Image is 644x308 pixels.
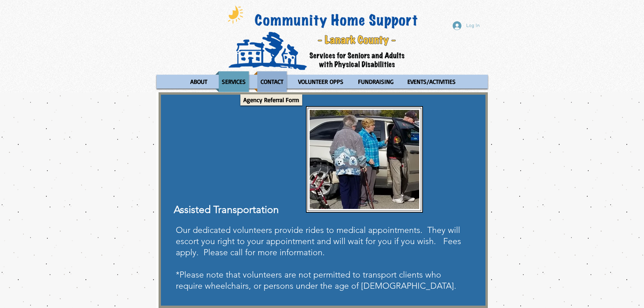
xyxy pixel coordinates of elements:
[176,225,461,257] span: Our dedicated volunteers provide rides to medical appointments. They will escort you right to you...
[464,22,482,29] span: Log In
[254,71,290,92] a: CONTACT
[448,19,484,32] button: Log In
[215,71,252,92] a: SERVICES
[187,71,210,92] p: ABOUT
[219,71,249,92] p: SERVICES
[157,71,488,92] nav: Site
[174,204,279,216] span: Assisted Transportation
[292,71,350,92] a: VOLUNTEER OPPS
[176,269,456,291] span: *Please note that volunteers are not permitted to transport clients who require wheelchairs, or p...
[310,110,419,209] img: Clients Ed and Sally Conroy Volunteer Na
[258,71,286,92] p: CONTACT
[404,71,459,92] p: EVENTS/ACTIVITIES
[240,94,302,105] a: Agency Referral Form
[184,71,214,92] a: ABOUT
[352,71,399,92] a: FUNDRAISING
[355,71,397,92] p: FUNDRAISING
[401,71,462,92] a: EVENTS/ACTIVITIES
[295,71,347,92] p: VOLUNTEER OPPS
